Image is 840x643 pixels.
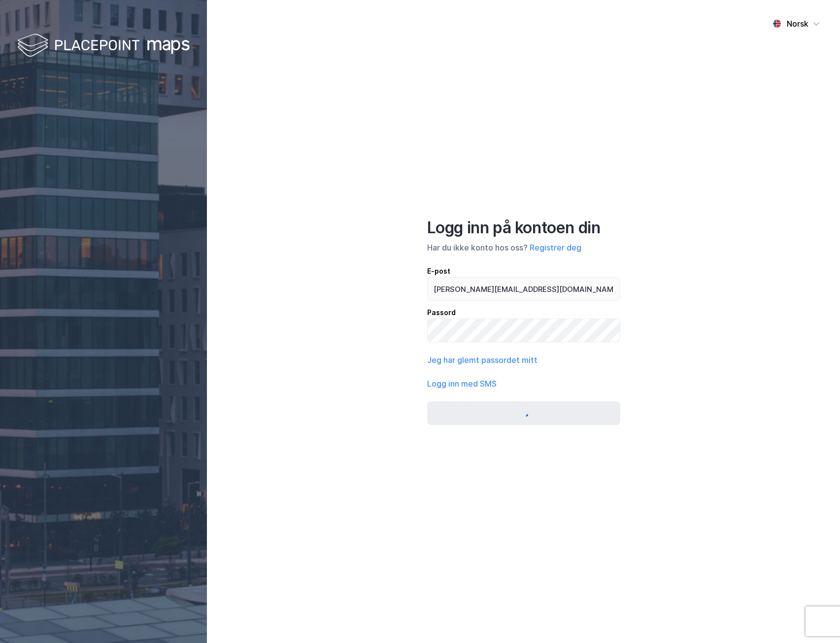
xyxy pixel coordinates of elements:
[791,596,840,643] iframe: Chat Widget
[427,307,620,319] div: Passord
[427,265,620,277] div: E-post
[427,354,538,366] button: Jeg har glemt passordet mitt
[427,378,497,390] button: Logg inn med SMS
[427,218,620,238] div: Logg inn på kontoen din
[17,32,190,61] img: logo-white.f07954bde2210d2a523dddb988cd2aa7.svg
[787,18,808,30] div: Norsk
[530,242,581,253] button: Registrer deg
[427,242,620,253] div: Har du ikke konto hos oss?
[791,596,840,643] div: Kontrollprogram for chat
